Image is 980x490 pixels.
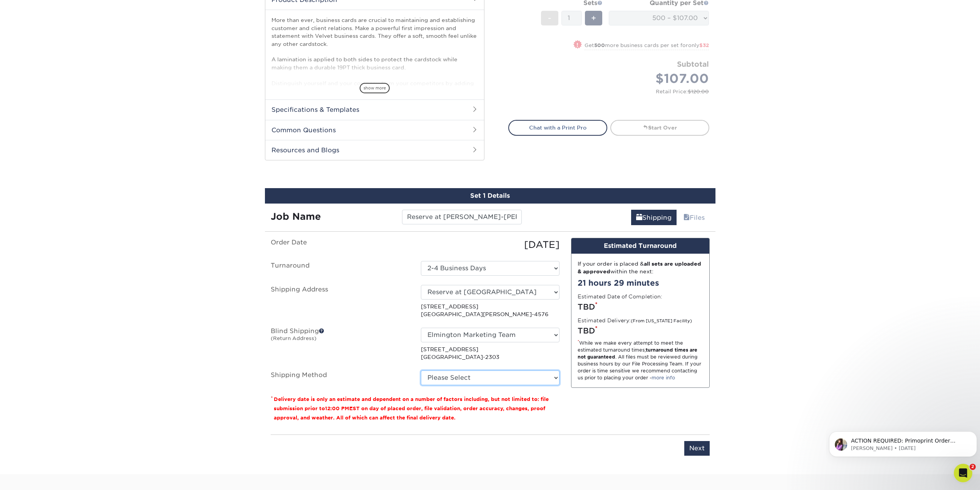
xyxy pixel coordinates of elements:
[135,3,149,17] div: Close
[12,253,18,259] button: Emoji picker
[265,120,484,140] h2: Common Questions
[271,16,478,142] p: More than ever, business cards are crucial to maintaining and establishing customer and client re...
[415,238,565,252] div: [DATE]
[578,317,692,324] label: Estimated Delivery:
[37,10,53,17] p: Active
[954,464,972,482] iframe: Intercom live chat
[22,4,34,17] img: Profile image for Erica
[265,328,415,361] label: Blind Shipping
[631,318,692,323] small: (From [US_STATE] Facility)
[12,109,120,155] div: At your convenience, please return to and log in to your account. From there, go to Account > Act...
[12,45,120,60] div: PROOFS READY: Primoprint Order 25821-20993-74878
[7,236,147,249] textarea: Message…
[131,249,144,262] button: Send a message…
[265,285,415,318] label: Shipping Address
[578,347,697,360] strong: turnaround times are not guaranteed
[636,214,642,221] span: shipping
[265,370,415,385] label: Shipping Method
[578,301,703,313] div: TBD
[678,210,710,225] a: Files
[274,396,549,421] small: Delivery date is only an estimate and dependent on a number of factors including, but not limited...
[684,441,710,456] input: Next
[5,3,20,18] button: go back
[265,261,415,276] label: Turnaround
[37,253,43,259] button: Upload attachment
[970,464,976,470] span: 2
[631,210,677,225] a: Shipping
[6,40,148,244] div: Erica says…
[421,345,560,361] p: [STREET_ADDRESS] [GEOGRAPHIC_DATA]-2303
[578,277,703,289] div: 21 hours 29 minutes
[265,238,415,252] label: Order Date
[360,83,390,93] span: show more
[18,118,63,124] a: [DOMAIN_NAME]
[826,415,980,469] iframe: Intercom notifications message
[578,260,703,276] div: If your order is placed & within the next:
[578,340,703,381] div: While we make every attempt to meet the estimated turnaround times; . All files must be reviewed ...
[610,120,709,135] a: Start Over
[12,170,120,223] div: Once approved, the order will be submitted to production shortly. Please let us know if you have ...
[6,40,126,227] div: PROOFS READY: Primoprint Order 25821-20993-74878Thank you for placing your print order with Primo...
[652,375,675,381] a: more info
[421,303,560,318] p: [STREET_ADDRESS] [GEOGRAPHIC_DATA][PERSON_NAME]-4576
[37,4,87,10] h1: [PERSON_NAME]
[271,335,317,341] small: (Return Address)
[508,120,607,135] a: Chat with a Print Pro
[402,210,522,224] input: Enter a job name
[578,325,703,337] div: TBD
[265,188,715,204] div: Set 1 Details
[271,211,321,222] strong: Job Name
[121,3,135,18] button: Home
[578,293,662,300] label: Estimated Date of Completion:
[683,214,690,221] span: files
[265,140,484,160] h2: Resources and Blogs
[12,64,120,94] div: Thank you for placing your print order with Primoprint. Unfortunately, we have not yet received y...
[12,229,73,234] div: [PERSON_NAME] • [DATE]
[571,238,709,254] div: Estimated Turnaround
[265,99,484,120] h2: Specifications & Templates
[12,208,118,222] i: You will receive a copy of this message by email
[325,406,349,411] span: 12:00 PM
[49,253,55,259] button: Start recording
[24,253,30,259] button: Gif picker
